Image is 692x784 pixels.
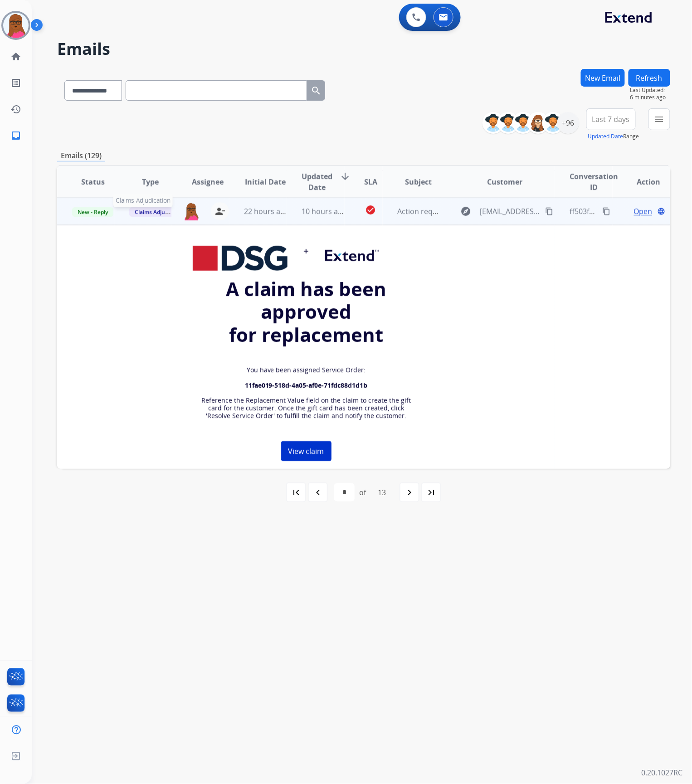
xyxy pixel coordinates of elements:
[302,206,346,216] span: 10 hours ago
[311,85,322,96] mat-icon: search
[245,381,368,390] strong: 11fae019-518d-4a05-af0e-71fdc88d1d1b
[3,13,29,38] img: avatar
[72,207,113,217] span: New - Reply
[57,40,670,58] h2: Emails
[581,69,625,87] button: New Email
[364,176,377,187] span: SLA
[129,207,191,217] span: Claims Adjudication
[214,206,225,217] mat-icon: person_remove
[545,207,553,215] mat-icon: content_copy
[10,104,21,115] mat-icon: history
[113,194,173,207] span: Claims Adjudication
[183,202,200,220] img: agent-avatar
[630,87,670,94] span: Last Updated:
[325,250,379,261] img: Extend%E2%84%A2_color%20%281%29.png
[192,176,224,187] span: Assignee
[226,276,387,347] strong: A claim has been approved for replacement
[340,171,351,182] mat-icon: arrow_downward
[557,112,579,134] div: +96
[197,397,415,419] p: Reference the Replacement Value field on the claim to create the gift card for the customer. Once...
[586,108,636,130] button: Last 7 days
[588,133,624,140] button: Updated Date
[630,94,670,101] span: 6 minutes ago
[603,207,611,215] mat-icon: content_copy
[312,487,323,498] mat-icon: navigate_before
[487,176,522,187] span: Customer
[142,176,159,187] span: Type
[281,441,331,461] a: View claim
[405,176,432,187] span: Subject
[642,768,683,779] p: 0.20.1027RC
[57,150,105,161] p: Emails (129)
[244,206,289,216] span: 22 hours ago
[480,206,541,217] span: [EMAIL_ADDRESS][DOMAIN_NAME]
[288,446,324,456] span: View claim
[588,132,639,140] span: Range
[10,51,21,62] mat-icon: home
[365,205,376,215] mat-icon: check_circle
[81,176,105,187] span: Status
[359,487,366,498] div: of
[592,117,630,121] span: Last 7 days
[291,487,302,498] mat-icon: first_page
[460,206,471,217] mat-icon: explore
[302,171,332,193] span: Updated Date
[370,483,393,502] div: 13
[193,246,287,271] img: DSG logo
[654,114,665,125] mat-icon: menu
[245,176,286,187] span: Initial Date
[426,487,437,498] mat-icon: last_page
[197,366,415,374] p: You have been assigned Service Order:
[613,166,670,198] th: Action
[397,206,590,216] span: Action required: Extend claim approved for replacement
[629,69,670,87] button: Refresh
[10,130,21,141] mat-icon: inbox
[634,206,653,217] span: Open
[10,78,21,88] mat-icon: list_alt
[570,171,618,193] span: Conversation ID
[404,487,415,498] mat-icon: navigate_next
[303,242,309,260] img: plus_1.png
[658,207,666,215] mat-icon: language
